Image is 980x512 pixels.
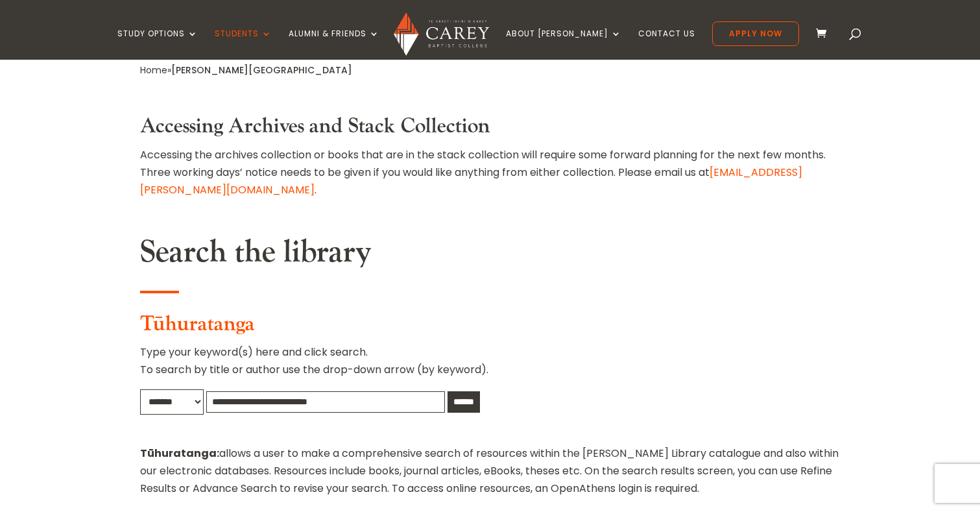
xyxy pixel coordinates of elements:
[140,64,352,77] span: »
[140,234,841,278] h2: Search the library
[215,29,272,60] a: Students
[394,12,489,56] img: Carey Baptist College
[140,446,219,461] strong: Tūhuratanga:
[289,29,379,60] a: Alumni & Friends
[506,29,621,60] a: About [PERSON_NAME]
[712,21,799,46] a: Apply Now
[140,146,841,199] p: Accessing the archives collection or books that are in the stack collection will require some for...
[140,114,841,145] h3: Accessing Archives and Stack Collection
[140,312,841,343] h3: Tūhuratanga
[140,343,841,389] p: Type your keyword(s) here and click search. To search by title or author use the drop-down arrow ...
[117,29,198,60] a: Study Options
[140,445,841,498] p: allows a user to make a comprehensive search of resources within the [PERSON_NAME] Library catalo...
[638,29,695,60] a: Contact Us
[140,64,167,77] a: Home
[171,64,352,77] span: [PERSON_NAME][GEOGRAPHIC_DATA]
